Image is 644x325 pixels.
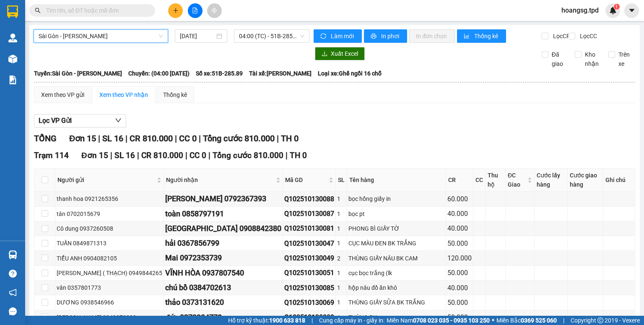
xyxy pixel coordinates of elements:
span: download [322,51,327,57]
th: Ghi chú [603,169,635,192]
div: 50.000 [447,238,472,249]
div: 1 [337,194,345,203]
div: thảo 0373131620 [165,296,281,308]
span: | [110,151,112,160]
div: bọc hồng giấy in [348,194,444,203]
span: CR 810.000 [130,133,173,143]
th: SL [336,169,347,192]
div: 1 [337,209,345,218]
div: Q102510130087 [284,208,334,219]
span: TỔNG [34,133,57,143]
span: Cung cấp máy in - giấy in: [319,316,384,325]
div: bọc pt [348,209,444,218]
div: Mai 0972353739 [165,252,281,264]
span: Hỗ trợ kỹ thuật: [228,316,305,325]
span: | [199,133,201,143]
span: | [125,133,127,143]
div: toàn 0858797191 [165,208,281,220]
div: Q102510130088 [284,194,334,204]
div: CỤC MÀU ĐEN BK TRẮNG [348,239,444,248]
div: 40.000 [447,283,472,293]
div: 50.000 [447,268,472,278]
img: logo-vxr [7,5,18,18]
span: | [312,316,313,325]
span: Loại xe: Ghế ngồi 16 chỗ [318,69,382,78]
span: Số xe: 51B-285.89 [196,69,243,78]
span: copyright [597,317,603,323]
div: chú bồ 0384702613 [165,282,281,294]
span: CR 810.000 [141,151,183,160]
button: caret-down [624,3,639,18]
td: Q102510130081 [283,221,336,236]
div: 1 [337,224,345,233]
span: Kho nhận [582,50,602,68]
span: CC 0 [179,133,197,143]
div: tân 0702015679 [57,209,162,218]
span: bar-chart [464,33,471,40]
span: Làm mới [331,31,355,41]
div: 50.000 [447,312,472,322]
div: cục bọc trắng (lk [348,268,444,278]
div: Q102510130089 [284,312,334,322]
span: Mã GD [285,175,327,185]
div: [PERSON_NAME] ( THẠCH) 0949844265 [57,268,162,278]
span: printer [371,33,378,40]
div: PHONG BÌ GIẤY TỜ [348,224,444,233]
span: plus [173,8,179,13]
div: THÙNG PK [348,313,444,322]
span: Miền Nam [387,316,490,325]
strong: 1900 633 818 [269,317,305,324]
img: warehouse-icon [8,250,17,259]
div: TUẤN 0849871313 [57,239,162,248]
strong: 0369 525 060 [521,317,557,324]
span: 1 [615,4,618,10]
span: Đơn 15 [69,133,96,143]
th: Tên hàng [347,169,446,192]
th: Cước giao hàng [568,169,603,192]
span: Tổng cước 810.000 [213,151,283,160]
button: aim [207,3,222,18]
div: Xem theo VP nhận [99,90,148,99]
td: Q102510130047 [283,236,336,251]
div: 120.000 [447,253,472,263]
span: hoangsg.tpd [555,5,605,16]
div: 60.000 [447,194,472,204]
span: Lọc CR [550,31,571,41]
span: | [175,133,177,143]
span: caret-down [628,7,636,14]
span: Tài xế: [PERSON_NAME] [249,69,312,78]
span: TH 0 [290,151,307,160]
td: Q102510130088 [283,192,336,206]
td: Q102510130051 [283,266,336,281]
div: Cô dung 0937260508 [57,224,162,233]
div: 1 [337,239,345,248]
button: plus [168,3,183,18]
span: Đã giao [548,50,569,68]
span: CC 0 [190,151,206,160]
div: hải 0367856799 [165,237,281,249]
input: Tìm tên, số ĐT hoặc mã đơn [46,6,145,15]
span: Người gửi [57,175,155,185]
button: In đơn chọn [409,29,455,43]
td: Q102510130089 [283,310,336,325]
span: Tổng cước 810.000 [203,133,275,143]
div: Q102510130047 [284,238,334,249]
div: Q102510130085 [284,283,334,293]
span: message [9,307,17,315]
span: aim [211,8,217,13]
div: [PERSON_NAME] 0792367393 [165,193,281,205]
div: Q102510130069 [284,297,334,308]
button: syncLàm mới [314,29,362,43]
div: VĨNH HÒA 0937807540 [165,267,281,279]
div: [GEOGRAPHIC_DATA] 0908842380 [165,223,281,234]
div: Q102510130081 [284,223,334,234]
td: Q102510130087 [283,207,336,221]
span: 04:00 (TC) - 51B-285.89 [239,30,305,42]
span: | [277,133,279,143]
span: | [563,316,564,325]
span: Lọc VP Gửi [39,115,72,126]
span: | [137,151,139,160]
span: search [35,8,41,13]
td: Q102510130069 [283,295,336,310]
td: Q102510130085 [283,281,336,295]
